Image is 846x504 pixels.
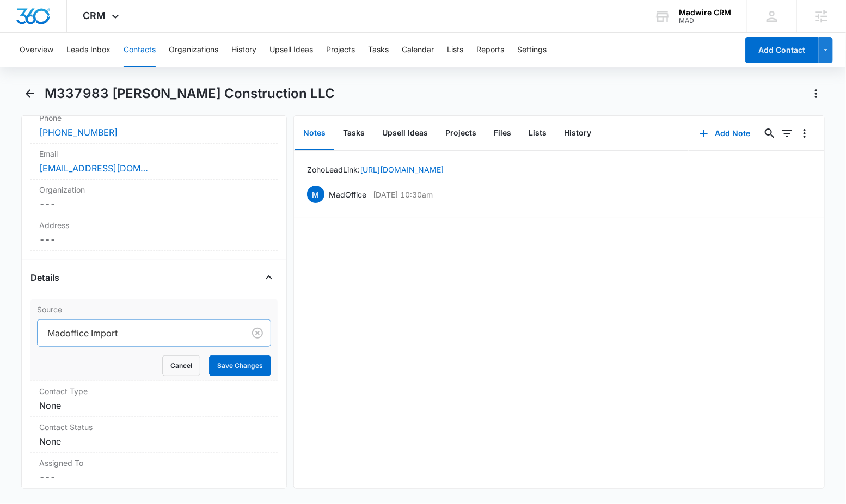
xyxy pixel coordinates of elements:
[30,215,278,251] div: Address---
[555,116,600,150] button: History
[260,269,278,286] button: Close
[30,108,278,144] div: Phone[PHONE_NUMBER]
[21,85,38,102] button: Back
[520,116,555,150] button: Lists
[20,33,53,67] button: Overview
[373,116,437,150] button: Upsell Ideas
[329,189,366,200] p: MadOffice
[30,271,59,284] h4: Details
[437,116,485,150] button: Projects
[517,33,547,67] button: Settings
[39,471,269,484] dd: ---
[39,112,269,124] label: Phone
[679,17,731,24] div: account id
[39,219,269,231] label: Address
[30,453,278,489] div: Assigned To---
[45,85,335,102] h1: M337983 [PERSON_NAME] Construction LLC
[307,164,444,175] p: Zoho Lead Link:
[373,189,433,200] p: [DATE] 10:30am
[334,116,373,150] button: Tasks
[30,180,278,215] div: Organization---
[761,125,778,142] button: Search...
[796,125,813,142] button: Overflow Menu
[162,355,200,376] button: Cancel
[30,381,278,417] div: Contact TypeNone
[778,125,796,142] button: Filters
[124,33,156,67] button: Contacts
[39,184,269,195] label: Organization
[745,37,819,63] button: Add Contact
[30,144,278,180] div: Email[EMAIL_ADDRESS][DOMAIN_NAME]
[39,126,118,139] a: [PHONE_NUMBER]
[30,417,278,453] div: Contact StatusNone
[326,33,355,67] button: Projects
[269,33,313,67] button: Upsell Ideas
[295,116,334,150] button: Notes
[679,8,731,17] div: account name
[39,385,269,397] label: Contact Type
[83,10,106,21] span: CRM
[447,33,463,67] button: Lists
[39,421,269,433] label: Contact Status
[37,304,271,315] label: Source
[169,33,218,67] button: Organizations
[39,198,269,211] dd: ---
[307,186,324,203] span: M
[360,165,444,174] a: [URL][DOMAIN_NAME]
[39,148,269,159] label: Email
[209,355,271,376] button: Save Changes
[66,33,111,67] button: Leads Inbox
[39,162,148,175] a: [EMAIL_ADDRESS][DOMAIN_NAME]
[368,33,389,67] button: Tasks
[807,85,825,102] button: Actions
[689,120,761,146] button: Add Note
[249,324,266,342] button: Clear
[476,33,504,67] button: Reports
[402,33,434,67] button: Calendar
[39,435,269,448] dd: None
[39,399,269,412] dd: None
[39,233,269,246] dd: ---
[231,33,256,67] button: History
[39,457,269,469] label: Assigned To
[485,116,520,150] button: Files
